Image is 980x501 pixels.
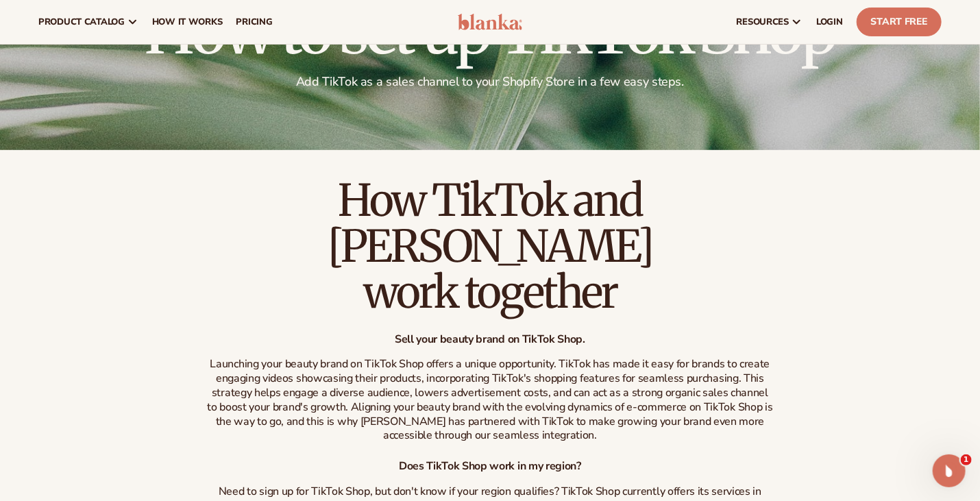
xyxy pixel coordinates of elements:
span: LOGIN [816,16,843,27]
strong: Does TikTok Shop work in my region? [399,459,581,474]
p: Launching your beauty brand on TikTok Shop offers a unique opportunity. TikTok has made it easy f... [206,357,774,443]
span: resources [737,16,789,27]
span: How It Works [152,16,223,27]
span: product catalog [38,16,125,27]
a: Start Free [857,8,942,36]
span: pricing [236,16,272,27]
span: 1 [961,454,972,465]
img: logo [458,14,522,30]
h2: How TikTok and [PERSON_NAME] work together [206,178,774,316]
strong: Sell your beauty brand on TikTok Shop. [395,332,585,347]
iframe: Intercom live chat [933,454,966,487]
p: Add TikTok as a sales channel to your Shopify Store in a few easy steps. [38,74,942,90]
